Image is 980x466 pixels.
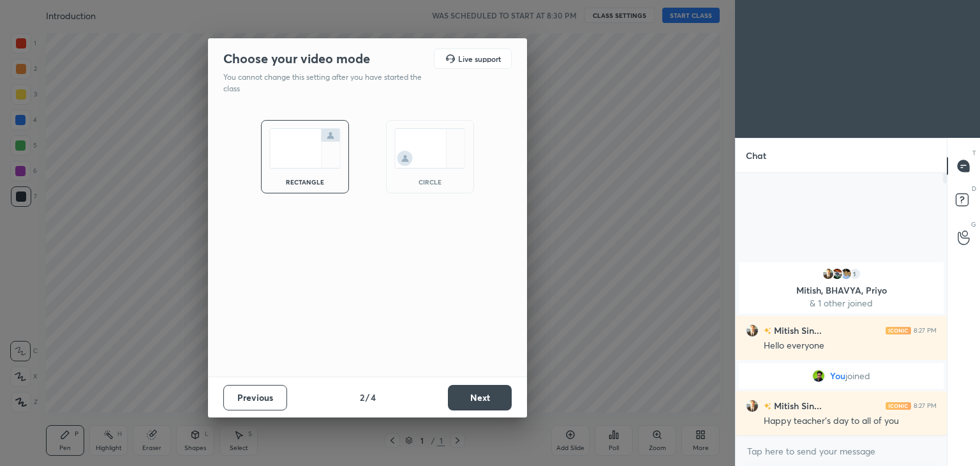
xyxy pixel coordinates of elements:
[972,148,976,158] p: T
[360,391,364,404] h4: 2
[448,385,512,410] button: Next
[764,415,937,428] div: Happy teacher's day to all of you
[972,184,976,193] p: D
[886,402,911,410] img: iconic-light.a09c19a4.png
[831,267,843,280] img: 93330f8141e8413a9f95af7f848b3c98.png
[394,128,466,169] img: circleScreenIcon.acc0effb.svg
[223,385,287,410] button: Previous
[812,370,825,382] img: 88146f61898444ee917a4c8c56deeae4.jpg
[849,267,861,280] div: 1
[736,139,776,172] p: Chat
[279,179,330,185] div: rectangle
[914,402,937,410] div: 8:27 PM
[458,55,501,63] h5: Live support
[405,179,456,185] div: circle
[371,391,376,404] h4: 4
[840,267,852,280] img: 1a20c6f5e22e4f3db114d7d991b92433.jpg
[746,285,936,296] p: Mitish, BHAVYA, Priyo
[914,327,937,334] div: 8:27 PM
[746,324,759,337] img: 3
[764,340,937,352] div: Hello everyone
[269,128,341,169] img: normalScreenIcon.ae25ed63.svg
[366,391,369,404] h4: /
[771,399,822,412] h6: Mitish Sin...
[845,371,870,381] span: joined
[764,327,771,334] img: no-rating-badge.077c3623.svg
[971,220,976,229] p: G
[830,371,845,381] span: You
[736,260,947,436] div: grid
[746,298,936,308] p: & 1 other joined
[886,327,911,334] img: iconic-light.a09c19a4.png
[223,71,430,94] p: You cannot change this setting after you have started the class
[771,324,822,337] h6: Mitish Sin...
[764,403,771,410] img: no-rating-badge.077c3623.svg
[746,400,759,412] img: 3
[223,50,370,67] h2: Choose your video mode
[822,267,835,280] img: 3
